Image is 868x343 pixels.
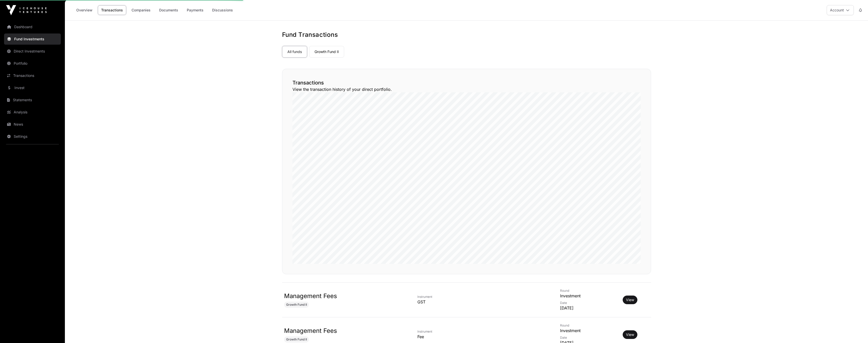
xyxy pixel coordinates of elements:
[626,332,634,337] a: View
[626,297,634,302] a: View
[560,293,617,299] p: Investment
[309,46,344,58] a: Growth Fund II
[209,5,236,15] a: Discussions
[623,330,637,339] button: View
[827,5,854,15] button: Account
[417,330,549,334] p: Instrument
[560,301,617,305] p: Date
[4,82,61,93] a: Invest
[843,319,868,343] iframe: Chat Widget
[4,119,61,130] a: News
[73,5,96,15] a: Overview
[284,292,400,300] p: Management Fees
[560,328,617,334] p: Investment
[560,289,617,293] p: Round
[156,5,181,15] a: Documents
[417,334,549,340] p: Fee
[282,46,307,58] a: All funds
[128,5,154,15] a: Companies
[417,299,549,305] p: GST
[4,107,61,118] a: Analysis
[286,303,307,307] span: Growth Fund II
[284,327,400,335] p: Management Fees
[560,323,617,328] p: Round
[292,86,641,92] p: View the transaction history of your direct portfolio.
[4,131,61,142] a: Settings
[4,58,61,69] a: Portfolio
[292,79,641,86] h2: Transactions
[560,305,617,311] p: [DATE]
[98,5,126,15] a: Transactions
[286,337,307,341] span: Growth Fund II
[4,33,61,45] a: Fund Investments
[4,70,61,81] a: Transactions
[4,46,61,57] a: Direct Investments
[282,31,651,39] h1: Fund Transactions
[623,296,637,304] button: View
[560,336,617,340] p: Date
[4,94,61,106] a: Statements
[4,21,61,32] a: Dashboard
[183,5,207,15] a: Payments
[6,5,47,15] img: Icehouse Ventures Logo
[417,295,549,299] p: Instrument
